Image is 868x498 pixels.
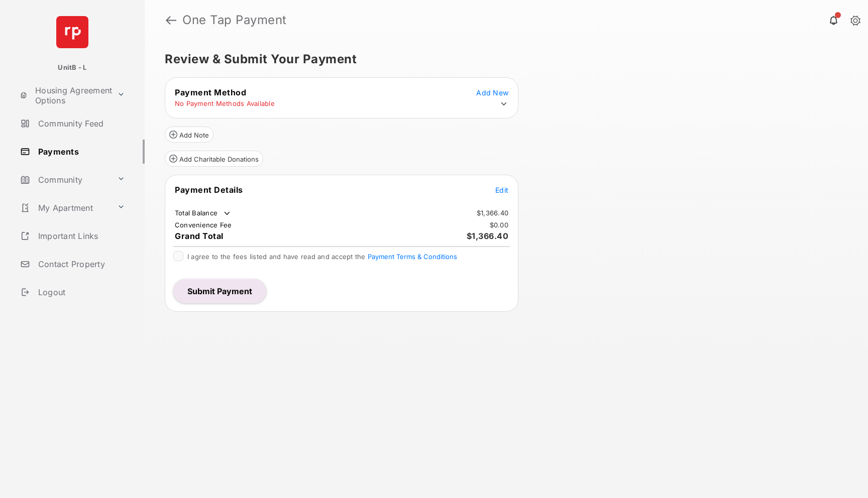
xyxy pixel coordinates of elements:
td: No Payment Methods Available [174,99,275,108]
td: $0.00 [489,220,509,229]
strong: One Tap Payment [182,14,287,26]
p: UnitB - L [58,63,86,73]
button: Add New [476,87,508,97]
span: Payment Method [175,87,246,97]
button: Add Note [165,127,213,143]
img: svg+xml;base64,PHN2ZyB4bWxucz0iaHR0cDovL3d3dy53My5vcmcvMjAwMC9zdmciIHdpZHRoPSI2NCIgaGVpZ2h0PSI2NC... [56,16,88,48]
span: Grand Total [175,231,224,241]
td: Total Balance [174,208,232,218]
span: Payment Details [175,185,243,195]
button: Add Charitable Donations [165,151,263,167]
a: Logout [16,280,145,304]
a: Payments [16,140,145,164]
a: Important Links [16,224,129,248]
a: Community [16,168,113,192]
a: Contact Property [16,252,145,276]
span: I agree to the fees listed and have read and accept the [187,253,457,261]
span: $1,366.40 [467,231,509,241]
a: My Apartment [16,196,113,220]
span: Add New [476,88,508,97]
h5: Review & Submit Your Payment [165,53,840,65]
td: $1,366.40 [476,208,509,217]
a: Housing Agreement Options [16,83,113,107]
span: Edit [495,186,508,194]
button: Submit Payment [173,279,266,303]
button: I agree to the fees listed and have read and accept the [368,253,457,261]
td: Convenience Fee [174,220,233,229]
a: Community Feed [16,111,145,136]
button: Edit [495,185,508,195]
